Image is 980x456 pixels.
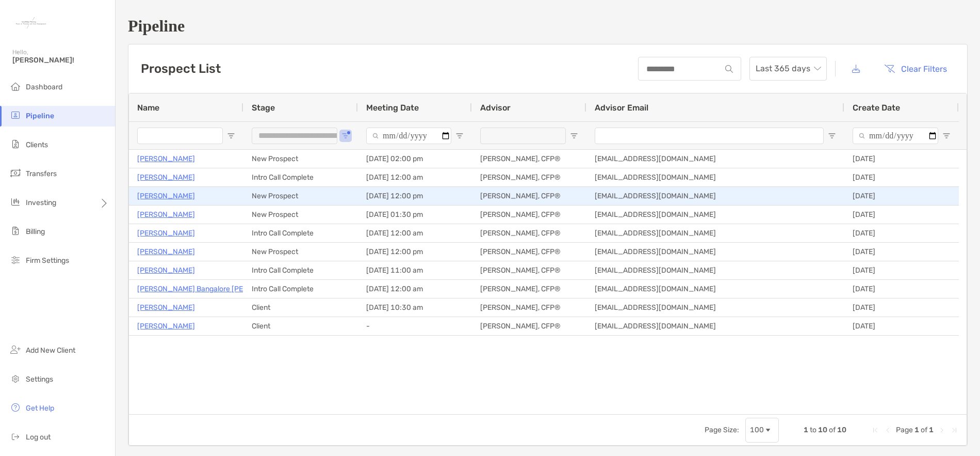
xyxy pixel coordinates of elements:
img: dashboard icon [9,80,22,92]
div: [DATE] 12:00 am [358,280,472,298]
span: of [829,426,836,434]
p: [PERSON_NAME] [137,190,195,202]
span: 10 [837,426,846,434]
span: 1 [929,426,934,434]
div: 100 [750,426,764,434]
img: pipeline icon [9,109,22,121]
a: [PERSON_NAME] [137,208,195,221]
img: investing icon [9,196,22,208]
div: [DATE] 11:00 am [358,261,472,279]
div: [DATE] 12:00 am [358,168,472,186]
div: [PERSON_NAME], CFP® [472,206,586,224]
a: [PERSON_NAME] [137,301,195,314]
button: Open Filter Menu [828,132,836,140]
span: [PERSON_NAME]! [12,56,109,65]
span: Clients [26,140,48,149]
span: Name [137,103,159,113]
span: Log out [26,433,51,442]
img: get-help icon [9,401,22,414]
h3: Prospect List [141,61,221,76]
div: Intro Call Complete [243,261,358,279]
a: [PERSON_NAME] [137,320,195,333]
img: settings icon [9,372,22,385]
img: transfers icon [9,167,22,179]
span: Firm Settings [26,256,69,265]
span: Transfers [26,169,57,178]
span: Investing [26,198,56,207]
div: New Prospect [243,150,358,168]
div: [EMAIL_ADDRESS][DOMAIN_NAME] [586,187,844,205]
div: First Page [871,426,879,434]
div: [DATE] [844,168,959,186]
img: input icon [725,65,733,73]
img: logout icon [9,430,22,443]
div: [DATE] 12:00 pm [358,243,472,261]
div: Page Size: [705,426,739,434]
button: Open Filter Menu [455,132,464,140]
div: New Prospect [243,206,358,224]
p: [PERSON_NAME] [137,264,195,277]
div: [PERSON_NAME], CFP® [472,150,586,168]
input: Advisor Email Filter Input [595,128,824,144]
img: add_new_client icon [9,343,22,356]
div: [DATE] [844,243,959,261]
div: [DATE] [844,298,959,317]
div: [DATE] [844,187,959,205]
div: [DATE] [844,317,959,335]
div: Previous Page [884,426,892,434]
a: [PERSON_NAME] [137,152,195,165]
div: [EMAIL_ADDRESS][DOMAIN_NAME] [586,168,844,186]
div: [PERSON_NAME], CFP® [472,224,586,242]
span: Page [896,426,913,434]
div: [EMAIL_ADDRESS][DOMAIN_NAME] [586,224,844,242]
span: Add New Client [26,346,75,355]
div: [EMAIL_ADDRESS][DOMAIN_NAME] [586,243,844,261]
input: Create Date Filter Input [853,128,938,144]
div: [EMAIL_ADDRESS][DOMAIN_NAME] [586,298,844,317]
div: New Prospect [243,187,358,205]
div: [PERSON_NAME], CFP® [472,317,586,335]
span: Create Date [853,103,900,113]
button: Open Filter Menu [341,132,350,140]
div: [DATE] [844,150,959,168]
a: [PERSON_NAME] [137,227,195,240]
div: [DATE] [844,261,959,279]
span: Pipeline [26,112,54,120]
span: 1 [914,426,919,434]
input: Meeting Date Filter Input [366,128,451,144]
a: [PERSON_NAME] Bangalore [PERSON_NAME] [137,282,289,295]
a: [PERSON_NAME] [137,245,195,258]
span: Billing [26,227,45,236]
div: [DATE] 12:00 am [358,224,472,242]
div: [EMAIL_ADDRESS][DOMAIN_NAME] [586,150,844,168]
span: 1 [804,426,808,434]
a: [PERSON_NAME] [137,171,195,184]
div: [DATE] [844,280,959,298]
img: billing icon [9,225,22,237]
div: [PERSON_NAME], CFP® [472,261,586,279]
button: Clear Filters [876,57,955,80]
span: Dashboard [26,83,62,91]
div: [DATE] 10:30 am [358,298,472,317]
button: Open Filter Menu [227,132,235,140]
span: Get Help [26,404,54,413]
div: Client [243,317,358,335]
div: [PERSON_NAME], CFP® [472,298,586,317]
div: Intro Call Complete [243,168,358,186]
span: to [810,426,816,434]
div: Last Page [950,426,958,434]
div: [PERSON_NAME], CFP® [472,243,586,261]
div: Next Page [938,426,946,434]
div: Client [243,298,358,317]
div: [PERSON_NAME], CFP® [472,168,586,186]
div: [PERSON_NAME], CFP® [472,187,586,205]
div: Intro Call Complete [243,280,358,298]
span: Stage [252,103,275,113]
